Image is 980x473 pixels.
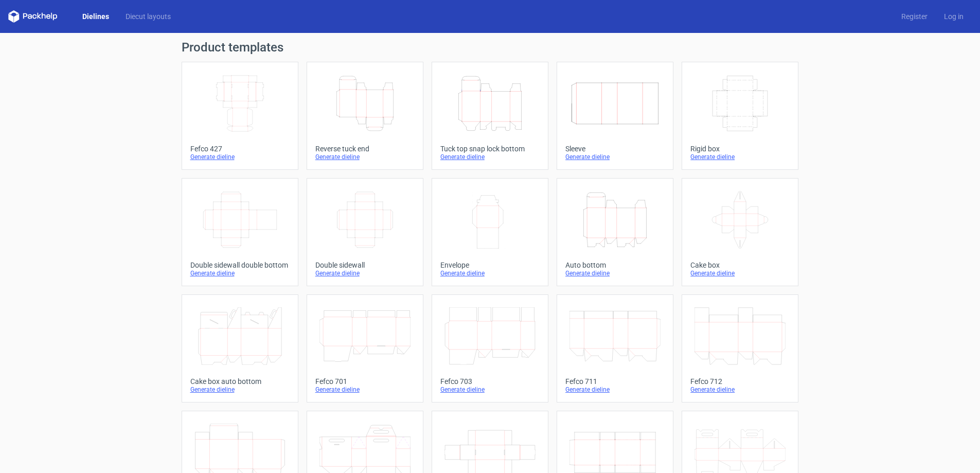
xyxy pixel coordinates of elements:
a: Fefco 703Generate dieline [432,294,548,402]
a: Rigid boxGenerate dieline [682,62,798,170]
div: Envelope [440,261,540,269]
a: Tuck top snap lock bottomGenerate dieline [432,62,548,170]
div: Sleeve [565,145,665,153]
div: Generate dieline [190,386,290,394]
div: Auto bottom [565,261,665,269]
div: Double sidewall double bottom [190,261,290,269]
div: Generate dieline [565,386,665,394]
div: Generate dieline [440,386,540,394]
div: Fefco 427 [190,145,290,153]
div: Generate dieline [315,386,415,394]
a: EnvelopeGenerate dieline [432,178,548,286]
div: Generate dieline [315,153,415,161]
a: Dielines [74,11,117,22]
div: Generate dieline [315,269,415,277]
a: Fefco 712Generate dieline [682,294,798,402]
a: Cake boxGenerate dieline [682,178,798,286]
a: Fefco 711Generate dieline [557,294,673,402]
div: Generate dieline [190,269,290,277]
div: Reverse tuck end [315,145,415,153]
a: Register [893,11,936,22]
a: Fefco 427Generate dieline [182,62,298,170]
div: Fefco 711 [565,377,665,386]
div: Generate dieline [690,269,790,277]
a: Fefco 701Generate dieline [307,294,423,402]
a: Double sidewallGenerate dieline [307,178,423,286]
a: Reverse tuck endGenerate dieline [307,62,423,170]
div: Cake box [690,261,790,269]
a: Double sidewall double bottomGenerate dieline [182,178,298,286]
div: Fefco 703 [440,377,540,386]
div: Generate dieline [690,153,790,161]
div: Generate dieline [565,153,665,161]
div: Fefco 712 [690,377,790,386]
div: Double sidewall [315,261,415,269]
a: Diecut layouts [117,11,179,22]
h1: Product templates [182,41,799,54]
div: Fefco 701 [315,377,415,386]
div: Generate dieline [190,153,290,161]
a: Log in [936,11,972,22]
div: Cake box auto bottom [190,377,290,386]
div: Generate dieline [565,269,665,277]
div: Generate dieline [440,153,540,161]
div: Rigid box [690,145,790,153]
a: Auto bottomGenerate dieline [557,178,673,286]
div: Generate dieline [440,269,540,277]
a: Cake box auto bottomGenerate dieline [182,294,298,402]
div: Generate dieline [690,386,790,394]
div: Tuck top snap lock bottom [440,145,540,153]
a: SleeveGenerate dieline [557,62,673,170]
